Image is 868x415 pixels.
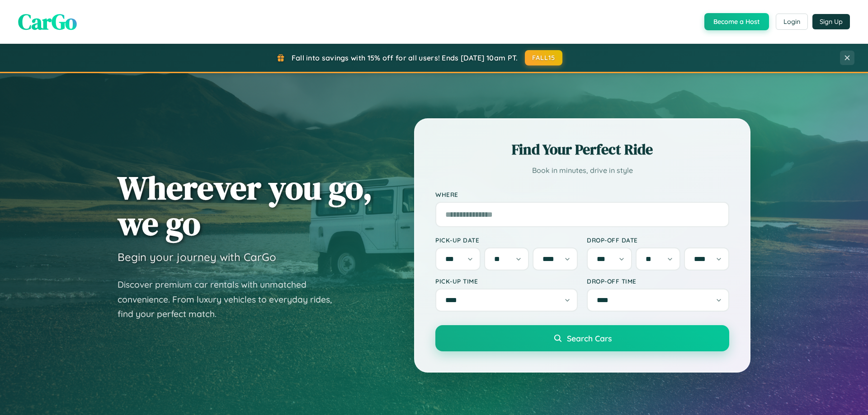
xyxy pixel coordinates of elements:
button: FALL15 [525,50,563,65]
p: Discover premium car rentals with unmatched convenience. From luxury vehicles to everyday rides, ... [118,277,344,322]
span: Search Cars [567,333,612,343]
label: Where [435,191,729,198]
h3: Begin your journey with CarGo [118,250,276,264]
span: Fall into savings with 15% off for all users! Ends [DATE] 10am PT. [292,53,518,62]
span: CarGo [18,7,77,37]
label: Drop-off Time [587,277,729,285]
button: Become a Host [704,13,769,30]
p: Book in minutes, drive in style [435,164,729,177]
label: Drop-off Date [587,236,729,244]
button: Search Cars [435,325,729,351]
label: Pick-up Time [435,277,578,285]
h2: Find Your Perfect Ride [435,140,729,159]
label: Pick-up Date [435,236,578,244]
button: Login [776,14,808,30]
h1: Wherever you go, we go [118,170,373,241]
button: Sign Up [812,14,850,29]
